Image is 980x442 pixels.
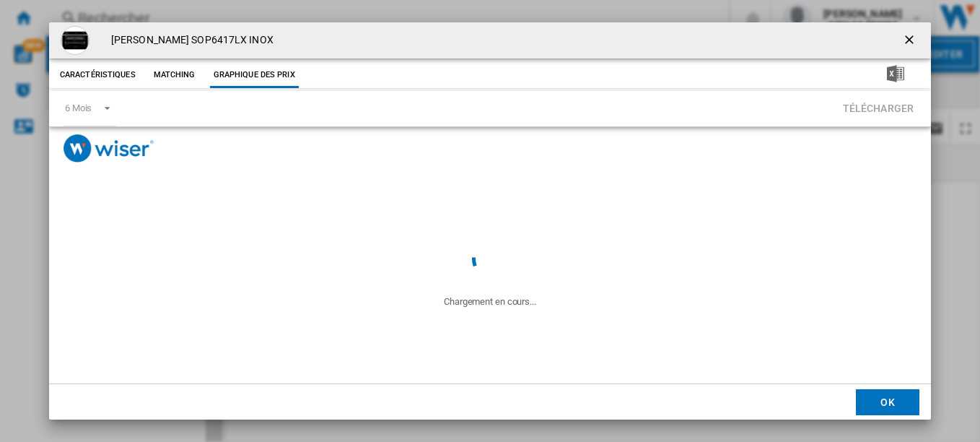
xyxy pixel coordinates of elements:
[856,389,919,415] button: OK
[839,95,919,122] button: Télécharger
[210,62,299,88] button: Graphique des prix
[896,26,925,55] button: getI18NText('BUTTONS.CLOSE_DIALOG')
[104,33,274,48] h4: [PERSON_NAME] SOP6417LX INOX
[56,62,139,88] button: Caractéristiques
[143,62,206,88] button: Matching
[887,65,904,82] img: excel-24x24.png
[49,22,931,420] md-dialog: Product popup
[864,62,927,88] button: Télécharger au format Excel
[65,103,92,113] div: 6 Mois
[902,32,919,50] ng-md-icon: getI18NText('BUTTONS.CLOSE_DIALOG')
[444,296,536,307] ng-transclude: Chargement en cours...
[64,134,154,162] img: logo_wiser_300x94.png
[61,26,89,55] img: sauter_sop6417lx_t2010234902718A_162440088.jpg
